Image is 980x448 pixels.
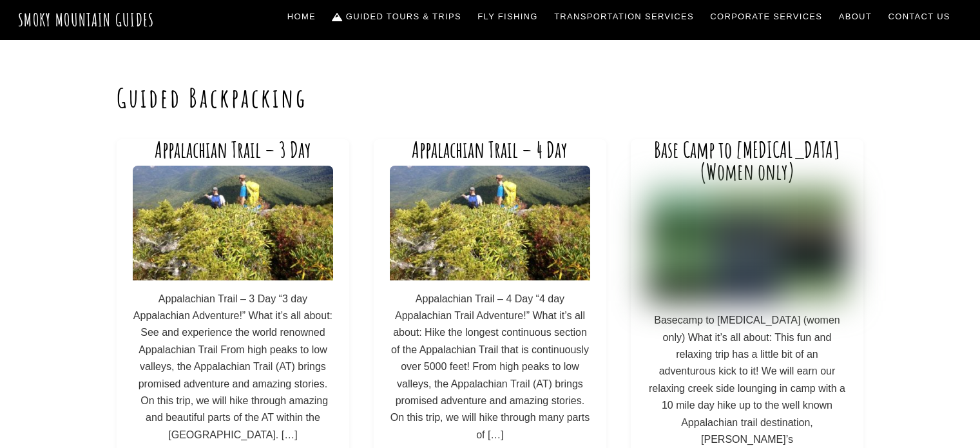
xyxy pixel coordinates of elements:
[327,3,466,30] a: Guided Tours & Trips
[473,3,543,30] a: Fly Fishing
[647,188,847,302] img: smokymountainguides.com-backpacking_participants
[117,83,864,113] h1: Guided Backpacking
[390,291,590,444] p: Appalachian Trail – 4 Day “4 day Appalachian Trail Adventure!” What it’s all about: Hike the long...
[883,3,956,30] a: Contact Us
[412,136,568,163] a: Appalachian Trail – 4 Day
[390,166,590,280] img: 1448638418078-min
[706,3,828,30] a: Corporate Services
[133,291,333,444] p: Appalachian Trail – 3 Day “3 day Appalachian Adventure!” What it’s all about: See and experience ...
[654,136,840,185] a: Base Camp to [MEDICAL_DATA] (Women only)
[282,3,321,30] a: Home
[155,136,311,163] a: Appalachian Trail – 3 Day
[834,3,877,30] a: About
[133,166,333,280] img: 1448638418078-min
[18,9,155,30] a: Smoky Mountain Guides
[549,3,698,30] a: Transportation Services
